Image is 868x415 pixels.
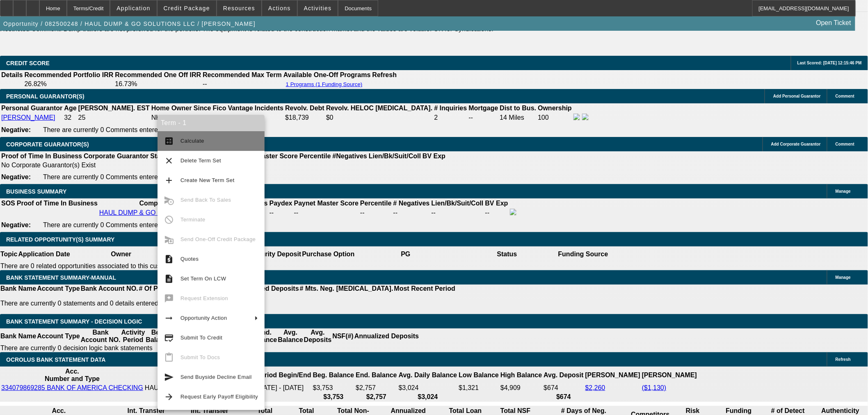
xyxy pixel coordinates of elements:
th: Period Begin/End [256,367,311,383]
td: 2 [434,113,467,122]
b: Company [139,200,169,207]
th: NSF(#) [332,328,354,344]
mat-icon: arrow_right_alt [164,313,174,323]
th: Account Type [37,328,80,344]
td: $0 [326,113,433,122]
td: 32 [64,113,77,122]
td: -- [485,208,509,217]
th: Beg. Balance [145,328,171,344]
b: Personal Guarantor [1,105,62,112]
td: No Corporate Guarantor(s) Exist [1,161,449,169]
b: Revolv. Debt [285,105,324,112]
th: Activity Period [121,328,146,344]
th: Application Date [18,246,70,262]
span: RELATED OPPORTUNITY(S) SUMMARY [6,236,114,243]
th: $2,757 [355,393,397,401]
th: Bank Account NO. [80,328,121,344]
b: Mortgage [469,105,498,112]
span: CORPORATE GUARANTOR(S) [6,141,89,148]
th: Refresh [372,71,397,79]
button: 1 Programs (1 Funding Source) [283,81,365,88]
th: Recommended One Off IRR [114,71,201,79]
mat-icon: arrow_forward [164,392,174,402]
th: Funding Source [558,246,609,262]
th: Avg. Balance [277,328,303,344]
td: -- [202,80,282,88]
th: Details [1,71,23,79]
span: Add Corporate Guarantor [771,142,821,146]
th: Purchase Option [302,246,355,262]
span: Activities [304,5,332,11]
th: Avg. Deposit [544,367,584,383]
th: Owner [71,246,172,262]
b: Age [64,105,76,112]
img: facebook-icon.png [510,209,516,215]
b: [PERSON_NAME]. EST [78,105,150,112]
span: There are currently 0 Comments entered on this opportunity [43,221,217,228]
span: Opportunity / 082500248 / HAUL DUMP & GO SOLUTIONS LLC / [PERSON_NAME] [3,21,256,27]
td: -- [468,113,499,122]
b: Vantage [228,105,253,112]
td: -- [269,208,293,217]
button: Resources [217,0,261,16]
th: [PERSON_NAME] [585,367,641,383]
span: BUSINESS SUMMARY [6,188,66,195]
th: Recommended Max Term [202,71,282,79]
td: $1,321 [458,384,499,392]
span: Refresh [836,357,851,362]
td: 16.73% [114,80,201,88]
span: Credit Package [164,5,210,11]
span: Manage [836,189,851,194]
th: Annualized Deposits [234,285,299,293]
mat-icon: add [164,176,174,185]
b: Negative: [1,173,31,180]
td: $18,739 [285,113,325,122]
p: There are currently 0 statements and 0 details entered on this opportunity [0,300,455,307]
mat-icon: credit_score [164,333,174,343]
a: -- [213,114,217,121]
td: $4,909 [500,384,542,392]
button: Actions [262,0,297,16]
div: -- [360,209,391,217]
b: Fico [213,105,226,112]
span: Quotes [180,256,199,262]
mat-icon: clear [164,156,174,166]
th: $3,753 [313,393,354,401]
a: $2,260 [585,384,605,391]
b: Start [150,153,165,160]
span: Create New Term Set [180,177,235,183]
b: Paydex [270,200,292,207]
b: BV Exp [485,200,508,207]
th: Account Type [37,285,80,293]
span: There are currently 0 Comments entered on this opportunity [43,173,217,180]
b: Percentile [299,153,331,160]
mat-icon: description [164,274,174,284]
td: HAUL DUMP & GO SOLUTIONS LLC [144,384,256,392]
td: $674 [544,384,584,392]
button: Activities [298,0,338,16]
td: 100 [537,113,572,122]
span: Actions [268,5,291,11]
span: Request Early Payoff Eligibility [180,394,258,400]
span: OCROLUS BANK STATEMENT DATA [6,356,105,363]
th: Recommended Portfolio IRR [24,71,114,79]
span: Submit To Credit [180,335,222,341]
a: Open Ticket [813,16,854,30]
b: Lien/Bk/Suit/Coll [432,200,484,207]
td: NHO [151,113,212,122]
td: $3,024 [398,384,458,392]
mat-icon: send [164,372,174,382]
b: Lien/Bk/Suit/Coll [369,153,421,160]
td: $3,753 [313,384,354,392]
mat-icon: calculate [164,136,174,146]
td: [DATE] - [DATE] [256,384,311,392]
th: # Of Periods [139,285,178,293]
th: Low Balance [458,367,499,383]
th: $3,024 [398,393,458,401]
b: Home Owner Since [151,105,211,112]
th: [PERSON_NAME] [642,367,697,383]
a: 4 [255,114,258,121]
span: Bank Statement Summary - Decision Logic [6,318,142,325]
b: Incidents [255,105,283,112]
b: Dist to Bus. [500,105,537,112]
